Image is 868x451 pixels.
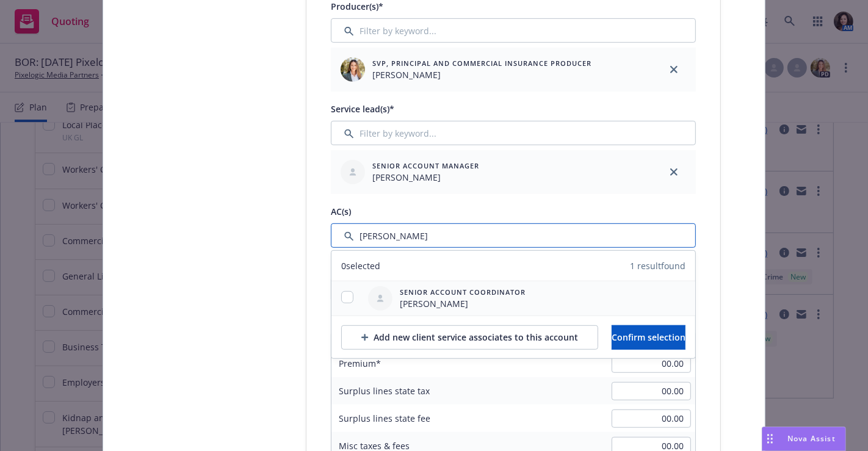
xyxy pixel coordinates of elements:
[341,259,380,272] span: 0 selected
[331,1,383,12] span: Producer(s)*
[341,325,598,350] button: Add new client service associates to this account
[331,223,696,248] input: Filter by keyword...
[762,427,778,450] div: Drag to move
[341,57,365,82] img: employee photo
[400,297,526,310] span: [PERSON_NAME]
[372,58,591,68] span: SVP, Principal and Commercial Insurance Producer
[630,259,685,272] span: 1 result found
[667,165,681,179] a: close
[339,358,381,369] span: Premium
[372,171,479,184] span: [PERSON_NAME]
[400,287,526,297] span: Senior Account Coordinator
[372,161,479,171] span: Senior Account Manager
[762,427,846,451] button: Nova Assist
[361,326,578,349] div: Add new client service associates to this account
[331,18,696,43] input: Filter by keyword...
[667,62,681,77] a: close
[331,103,394,115] span: Service lead(s)*
[787,433,836,444] span: Nova Assist
[339,385,430,397] span: Surplus lines state tax
[372,68,591,81] span: [PERSON_NAME]
[612,382,691,400] input: 0.00
[612,331,685,343] span: Confirm selection
[612,325,685,350] button: Confirm selection
[331,121,696,145] input: Filter by keyword...
[612,410,691,428] input: 0.00
[612,355,691,373] input: 0.00
[339,413,430,424] span: Surplus lines state fee
[331,206,351,217] span: AC(s)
